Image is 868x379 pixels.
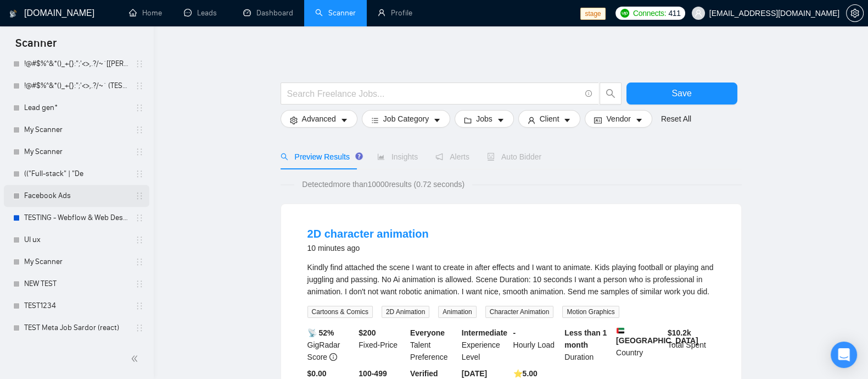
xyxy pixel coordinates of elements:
[846,9,864,18] a: setting
[635,116,643,124] span: caret-down
[606,113,630,125] span: Vendor
[600,89,621,98] span: search
[135,301,144,310] span: holder
[585,90,592,97] span: info-circle
[24,75,128,97] a: !@#$%^&*()_+{}:";'<>,.?/~` (TEST Meta Job) [Laziza] [PERSON_NAME] - Lead
[307,369,327,378] b: $0.00
[290,116,298,124] span: setting
[435,153,443,161] span: notification
[513,328,516,337] b: -
[497,116,505,124] span: caret-down
[354,151,364,161] div: Tooltip anchor
[377,153,385,161] span: area-chart
[329,353,337,361] span: info-circle
[580,8,605,20] span: stage
[24,229,128,251] a: UI ux
[135,235,144,244] span: holder
[847,9,863,18] span: setting
[513,369,537,378] b: ⭐️ 5.00
[135,147,144,156] span: holder
[131,353,142,364] span: double-left
[617,327,624,334] img: 🇦🇪
[135,59,144,68] span: holder
[661,113,691,125] a: Reset All
[435,152,469,161] span: Alerts
[135,169,144,178] span: holder
[135,323,144,332] span: holder
[665,327,717,363] div: Total Spent
[487,152,541,161] span: Auto Bidder
[846,4,864,22] button: setting
[382,306,429,318] span: 2D Animation
[359,328,376,337] b: $ 200
[600,83,621,105] button: search
[24,53,128,75] a: !@#$%^&*()_+{}:";'<>,.?/~`[[PERSON_NAME]] [PERSON_NAME] - Upwork Bidder
[563,116,571,124] span: caret-down
[383,113,429,125] span: Job Category
[184,8,221,18] a: messageLeads
[562,306,619,318] span: Motion Graphics
[585,110,652,128] button: idcardVendorcaret-down
[438,306,476,318] span: Animation
[9,5,17,23] img: logo
[564,328,607,349] b: Less than 1 month
[129,8,162,18] a: homeHome
[476,113,492,125] span: Jobs
[433,116,441,124] span: caret-down
[633,7,666,19] span: Connects:
[831,342,857,368] div: Open Intercom Messenger
[616,327,698,345] b: [GEOGRAPHIC_DATA]
[410,328,445,337] b: Everyone
[695,9,702,17] span: user
[307,328,334,337] b: 📡 52%
[408,327,460,363] div: Talent Preference
[24,295,128,317] a: TEST1234
[24,317,128,339] a: TEST Meta Job Sardor (react)
[307,306,373,318] span: Cartoons & Comics
[135,257,144,266] span: holder
[378,8,412,18] a: userProfile
[24,163,128,185] a: (("Full-stack" | "De
[305,327,357,363] div: GigRadar Score
[614,327,665,363] div: Country
[307,241,429,255] div: 10 minutes ago
[511,327,563,363] div: Hourly Load
[302,113,336,125] span: Advanced
[24,141,128,163] a: My Scanner
[307,228,429,240] a: 2D character animation
[626,83,737,105] button: Save
[464,116,472,124] span: folder
[24,251,128,273] a: My Scanner
[356,327,408,363] div: Fixed-Price
[243,8,293,18] a: dashboardDashboard
[620,9,629,18] img: upwork-logo.png
[528,116,535,124] span: user
[135,125,144,134] span: holder
[377,152,418,161] span: Insights
[362,110,450,128] button: barsJob Categorycaret-down
[359,369,387,378] b: 100-499
[135,279,144,288] span: holder
[7,35,65,58] span: Scanner
[562,327,614,363] div: Duration
[135,213,144,222] span: holder
[287,87,580,101] input: Search Freelance Jobs...
[24,185,128,207] a: Facebook Ads
[460,327,511,363] div: Experience Level
[135,81,144,90] span: holder
[135,103,144,112] span: holder
[455,110,514,128] button: folderJobscaret-down
[340,116,348,124] span: caret-down
[485,306,554,318] span: Character Animation
[462,328,507,337] b: Intermediate
[24,119,128,141] a: My Scanner
[24,207,128,229] a: TESTING - Webflow & Web Designer
[668,7,680,19] span: 411
[594,116,602,124] span: idcard
[518,110,581,128] button: userClientcaret-down
[668,328,691,337] b: $ 10.2k
[315,8,356,18] a: searchScanner
[462,369,487,378] b: [DATE]
[281,152,360,161] span: Preview Results
[281,153,288,161] span: search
